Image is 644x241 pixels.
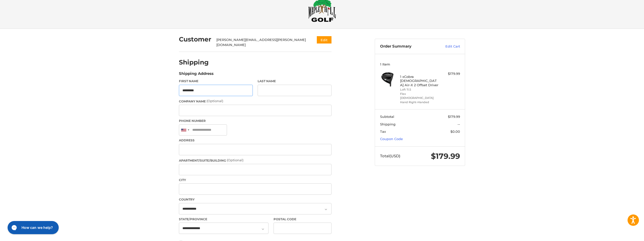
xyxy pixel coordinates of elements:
button: Edit [317,36,331,43]
span: $179.99 [448,115,460,119]
div: [PERSON_NAME][EMAIL_ADDRESS][PERSON_NAME][DOMAIN_NAME] [216,37,307,47]
h3: Order Summary [380,44,434,49]
legend: Shipping Address [179,71,214,79]
span: $179.99 [431,151,460,161]
span: -- [458,122,460,126]
h4: 1 x Cobra [DEMOGRAPHIC_DATA] Air-X 2 Offset Driver [400,75,439,87]
span: Tax [380,129,386,134]
label: Address [179,138,331,143]
div: $179.99 [440,71,460,76]
label: State/Province [179,217,268,222]
label: Apartment/Suite/Building [179,158,331,163]
label: Company Name [179,99,331,104]
small: (Optional) [206,99,223,103]
label: Phone Number [179,119,331,123]
span: Total (USD) [380,154,400,158]
li: Loft 11.5 [400,87,439,92]
span: $0.00 [450,129,460,134]
label: First Name [179,79,253,83]
label: Postal Code [274,217,332,222]
iframe: Google Customer Reviews [602,227,644,241]
label: Country [179,197,331,202]
a: Coupon Code [380,137,403,141]
h2: Customer [179,35,211,43]
span: Subtotal [380,115,394,119]
label: City [179,178,331,182]
small: (Optional) [227,158,243,162]
li: Hand Right-Handed [400,100,439,104]
div: United States: +1 [179,125,191,136]
h2: Shipping [179,58,209,66]
h3: 1 Item [380,62,460,66]
span: Shipping [380,122,396,126]
a: Edit Cart [434,44,460,49]
iframe: Gorgias live chat messenger [5,219,60,236]
label: Last Name [258,79,331,83]
li: Flex [DEMOGRAPHIC_DATA] [400,92,439,100]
